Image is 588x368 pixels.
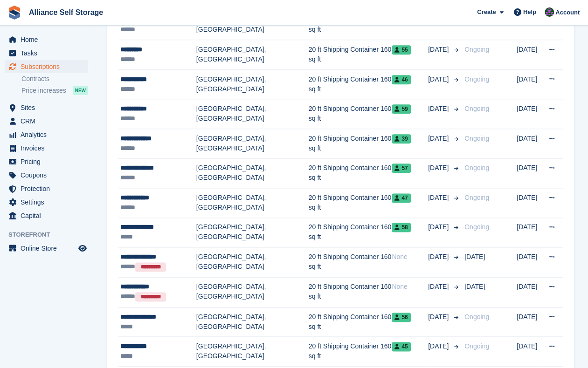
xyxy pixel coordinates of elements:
[196,69,309,99] td: [GEOGRAPHIC_DATA], [GEOGRAPHIC_DATA]
[5,209,88,222] a: menu
[428,75,450,84] span: [DATE]
[5,196,88,209] a: menu
[392,193,410,203] span: 47
[517,40,543,70] td: [DATE]
[555,8,580,17] span: Account
[196,247,309,277] td: [GEOGRAPHIC_DATA], [GEOGRAPHIC_DATA]
[464,223,489,231] span: Ongoing
[196,307,309,337] td: [GEOGRAPHIC_DATA], [GEOGRAPHIC_DATA]
[392,164,410,173] span: 57
[517,129,543,158] td: [DATE]
[21,169,76,182] span: Coupons
[21,182,76,195] span: Protection
[517,337,543,367] td: [DATE]
[428,163,450,173] span: [DATE]
[517,277,543,307] td: [DATE]
[5,182,88,195] a: menu
[392,75,410,84] span: 46
[21,47,76,60] span: Tasks
[21,196,76,209] span: Settings
[392,342,410,351] span: 45
[517,158,543,188] td: [DATE]
[309,69,392,99] td: 20 ft Shipping Container 160 sq ft
[309,129,392,158] td: 20 ft Shipping Container 160 sq ft
[428,341,450,351] span: [DATE]
[428,222,450,232] span: [DATE]
[428,104,450,114] span: [DATE]
[545,7,554,17] img: Romilly Norton
[477,7,496,17] span: Create
[392,223,410,232] span: 58
[21,142,76,155] span: Invoices
[196,277,309,307] td: [GEOGRAPHIC_DATA], [GEOGRAPHIC_DATA]
[392,313,410,322] span: 56
[428,312,450,322] span: [DATE]
[21,60,76,73] span: Subscriptions
[21,75,88,83] a: Contracts
[392,104,410,114] span: 59
[196,40,309,70] td: [GEOGRAPHIC_DATA], [GEOGRAPHIC_DATA]
[196,218,309,247] td: [GEOGRAPHIC_DATA], [GEOGRAPHIC_DATA]
[464,46,489,53] span: Ongoing
[464,75,489,83] span: Ongoing
[309,277,392,307] td: 20 ft Shipping Container 160 sq ft
[428,193,450,203] span: [DATE]
[517,218,543,247] td: [DATE]
[21,155,76,168] span: Pricing
[5,60,88,73] a: menu
[428,282,450,292] span: [DATE]
[523,7,536,17] span: Help
[517,99,543,129] td: [DATE]
[392,252,428,262] div: None
[464,283,485,290] span: [DATE]
[5,33,88,46] a: menu
[5,47,88,60] a: menu
[464,313,489,320] span: Ongoing
[21,115,76,128] span: CRM
[21,85,88,95] a: Price increases NEW
[428,252,450,262] span: [DATE]
[196,188,309,218] td: [GEOGRAPHIC_DATA], [GEOGRAPHIC_DATA]
[5,242,88,255] a: menu
[21,128,76,141] span: Analytics
[7,6,21,20] img: stora-icon-8386f47178a22dfd0bd8f6a31ec36ba5ce8667c1dd55bd0f319d3a0aa187defe.svg
[464,342,489,350] span: Ongoing
[5,115,88,128] a: menu
[5,155,88,168] a: menu
[309,158,392,188] td: 20 ft Shipping Container 160 sq ft
[309,307,392,337] td: 20 ft Shipping Container 160 sq ft
[5,169,88,182] a: menu
[392,45,410,55] span: 55
[309,99,392,129] td: 20 ft Shipping Container 160 sq ft
[21,209,76,222] span: Capital
[309,188,392,218] td: 20 ft Shipping Container 160 sq ft
[196,158,309,188] td: [GEOGRAPHIC_DATA], [GEOGRAPHIC_DATA]
[517,69,543,99] td: [DATE]
[464,105,489,112] span: Ongoing
[309,247,392,277] td: 20 ft Shipping Container 160 sq ft
[21,242,76,255] span: Online Store
[517,247,543,277] td: [DATE]
[196,337,309,367] td: [GEOGRAPHIC_DATA], [GEOGRAPHIC_DATA]
[8,230,93,239] span: Storefront
[392,134,410,143] span: 39
[309,218,392,247] td: 20 ft Shipping Container 160 sq ft
[309,40,392,70] td: 20 ft Shipping Container 160 sq ft
[392,282,428,292] div: None
[464,194,489,201] span: Ongoing
[196,99,309,129] td: [GEOGRAPHIC_DATA], [GEOGRAPHIC_DATA]
[5,142,88,155] a: menu
[77,243,88,254] a: Preview store
[517,188,543,218] td: [DATE]
[5,128,88,141] a: menu
[21,86,66,95] span: Price increases
[73,86,88,95] div: NEW
[196,129,309,158] td: [GEOGRAPHIC_DATA], [GEOGRAPHIC_DATA]
[25,5,107,20] a: Alliance Self Storage
[21,33,76,46] span: Home
[21,101,76,114] span: Sites
[309,337,392,367] td: 20 ft Shipping Container 160 sq ft
[517,307,543,337] td: [DATE]
[5,101,88,114] a: menu
[428,45,450,55] span: [DATE]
